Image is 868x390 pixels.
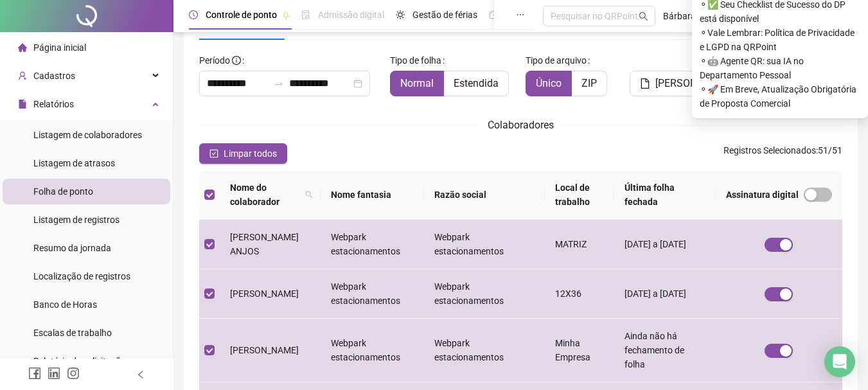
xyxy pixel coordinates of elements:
span: ellipsis [516,10,525,19]
span: Admissão digital [318,10,384,20]
td: Webpark estacionamentos [321,269,425,319]
span: sun [396,10,405,19]
span: Tipo de folha [390,53,441,67]
span: Nome do colaborador [230,181,300,209]
span: search [639,12,648,21]
td: Webpark estacionamentos [424,220,544,269]
span: user-add [18,71,27,80]
span: Assinatura digital [726,188,799,202]
span: Único [536,77,562,89]
span: ⚬ 🚀 Em Breve, Atualização Obrigatória de Proposta Comercial [700,82,860,111]
th: Razão social [424,170,544,220]
th: Última folha fechada [614,170,716,220]
td: Webpark estacionamentos [424,319,544,382]
td: Webpark estacionamentos [424,269,544,319]
span: pushpin [282,12,290,19]
span: [PERSON_NAME] [230,288,299,299]
span: Localização de registros [33,271,130,281]
span: to [274,78,284,89]
span: file-done [301,10,310,19]
span: Listagem de colaboradores [33,130,142,140]
span: Listagem de atrasos [33,158,115,168]
span: Normal [400,77,434,89]
span: home [18,43,27,52]
span: Relatório de solicitações [33,356,130,366]
span: [PERSON_NAME] [230,345,299,355]
span: ZIP [581,77,597,89]
th: Local de trabalho [545,170,614,220]
span: left [136,370,145,379]
span: Colaboradores [488,119,554,131]
span: ⚬ 🤖 Agente QR: sua IA no Departamento Pessoal [700,54,860,82]
td: 12X36 [545,269,614,319]
span: file [18,100,27,109]
span: facebook [28,367,41,380]
span: Listagem de registros [33,215,120,225]
td: [DATE] a [DATE] [614,269,716,319]
span: file [640,78,650,89]
button: [PERSON_NAME] [630,71,743,96]
td: Webpark estacionamentos [321,220,425,269]
span: Gestão de férias [412,10,477,20]
span: Ainda não há fechamento de folha [624,331,684,369]
span: search [303,178,315,211]
span: Página inicial [33,42,86,53]
span: Período [199,55,230,66]
span: Bárbara - Webpark estacionamentos [663,9,740,23]
span: Folha de ponto [33,186,93,197]
span: [PERSON_NAME] [655,76,732,91]
span: Resumo da jornada [33,243,111,253]
span: Controle de ponto [206,10,277,20]
span: Banco de Horas [33,299,97,310]
span: Escalas de trabalho [33,328,112,338]
span: instagram [67,367,80,380]
span: dashboard [489,10,498,19]
span: linkedin [48,367,60,380]
span: ⚬ Vale Lembrar: Política de Privacidade e LGPD na QRPoint [700,26,860,54]
span: search [305,191,313,199]
span: Cadastros [33,71,75,81]
td: Minha Empresa [545,319,614,382]
span: : 51 / 51 [723,143,842,164]
span: Tipo de arquivo [526,53,587,67]
span: clock-circle [189,10,198,19]
div: Open Intercom Messenger [824,346,855,377]
span: Limpar todos [224,146,277,161]
button: Limpar todos [199,143,287,164]
th: Nome fantasia [321,170,425,220]
span: Registros Selecionados [723,145,816,155]
td: Webpark estacionamentos [321,319,425,382]
span: [PERSON_NAME] ANJOS [230,232,299,256]
span: Estendida [454,77,499,89]
span: swap-right [274,78,284,89]
span: Relatórios [33,99,74,109]
td: MATRIZ [545,220,614,269]
td: [DATE] a [DATE] [614,220,716,269]
span: info-circle [232,56,241,65]
span: check-square [209,149,218,158]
